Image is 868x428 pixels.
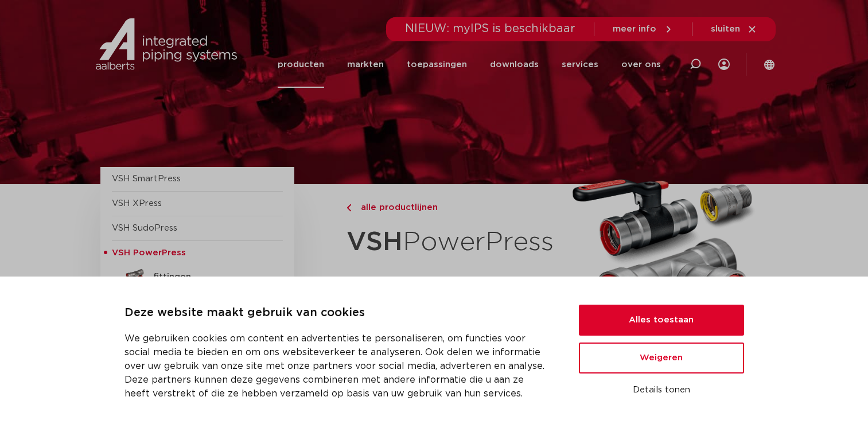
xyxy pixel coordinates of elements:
[112,224,177,232] a: VSH SudoPress
[278,41,324,88] a: producten
[490,41,539,88] a: downloads
[347,204,351,212] img: chevron-right.svg
[711,24,757,34] a: sluiten
[347,229,403,255] strong: VSH
[354,203,438,212] span: alle productlijnen
[112,248,186,257] span: VSH PowerPress
[579,380,744,400] button: Details tonen
[613,24,674,34] a: meer info
[579,343,744,373] button: Weigeren
[711,25,740,33] span: sluiten
[405,23,575,34] span: NIEUW: myIPS is beschikbaar
[112,266,283,284] a: fittingen
[407,41,467,88] a: toepassingen
[124,332,551,400] p: We gebruiken cookies om content en advertenties te personaliseren, om functies voor social media ...
[562,41,598,88] a: services
[112,199,162,208] a: VSH XPress
[153,272,267,282] h5: fittingen
[621,41,661,88] a: over ons
[112,174,181,183] a: VSH SmartPress
[124,304,551,322] p: Deze website maakt gebruik van cookies
[579,305,744,336] button: Alles toestaan
[278,41,661,88] nav: Menu
[347,41,384,88] a: markten
[347,201,562,215] a: alle productlijnen
[347,220,562,264] h1: PowerPress
[613,25,656,33] span: meer info
[718,41,730,88] div: my IPS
